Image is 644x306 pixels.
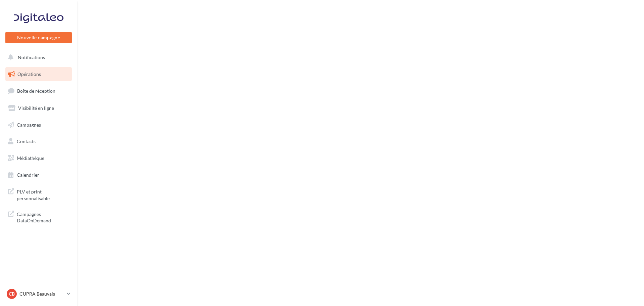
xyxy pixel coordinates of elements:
span: Médiathèque [17,155,44,161]
a: Boîte de réception [4,84,73,98]
span: Contacts [17,138,36,144]
a: Calendrier [4,168,73,182]
a: Médiathèque [4,151,73,165]
span: Boîte de réception [17,88,55,94]
a: Visibilité en ligne [4,101,73,115]
button: Nouvelle campagne [5,32,72,43]
a: PLV et print personnalisable [4,184,73,204]
button: Notifications [4,50,70,64]
a: Campagnes [4,118,73,132]
a: Contacts [4,134,73,148]
span: PLV et print personnalisable [17,187,69,202]
span: Visibilité en ligne [18,105,54,111]
span: Campagnes [17,122,41,127]
a: CB CUPRA Beauvais [5,288,72,300]
span: CB [9,291,15,297]
p: CUPRA Beauvais [19,291,64,297]
a: Campagnes DataOnDemand [4,207,73,227]
span: Calendrier [17,172,39,178]
span: Opérations [17,71,41,77]
span: Notifications [18,54,45,60]
span: Campagnes DataOnDemand [17,210,69,224]
a: Opérations [4,67,73,81]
